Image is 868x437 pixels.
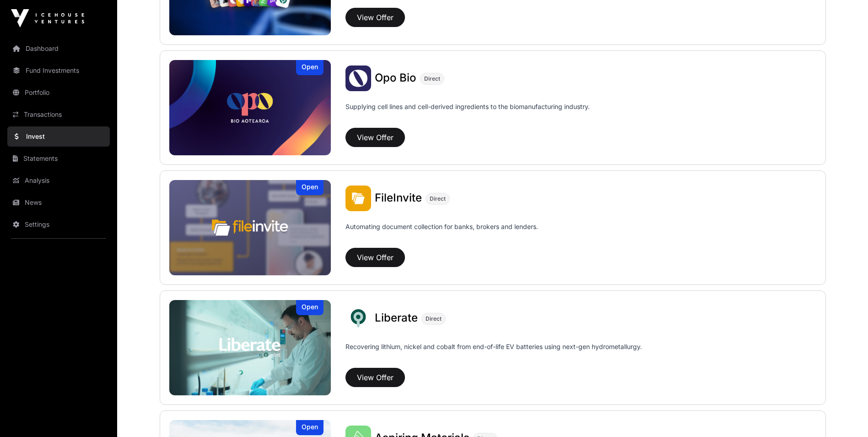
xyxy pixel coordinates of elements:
[296,180,323,195] div: Open
[296,420,323,435] div: Open
[426,315,442,322] span: Direct
[430,195,446,202] span: Direct
[7,104,110,125] a: Transactions
[7,192,110,213] a: News
[169,60,331,155] a: Opo BioOpen
[345,342,642,364] p: Recovering lithium, nickel and cobalt from end-of-life EV batteries using next-gen hydrometallurgy.
[345,186,371,211] img: FileInvite
[296,60,323,75] div: Open
[345,102,590,111] p: Supplying cell lines and cell-derived ingredients to the biomanufacturing industry.
[345,368,405,387] button: View Offer
[345,248,405,267] button: View Offer
[7,126,110,147] a: Invest
[345,128,405,147] button: View Offer
[375,192,422,204] a: FileInvite
[169,300,331,395] img: Liberate
[169,180,331,275] a: FileInviteOpen
[7,38,110,59] a: Dashboard
[11,9,84,27] img: Icehouse Ventures Logo
[375,71,416,84] span: Opo Bio
[169,180,331,275] img: FileInvite
[345,222,538,244] p: Automating document collection for banks, brokers and lenders.
[345,8,405,27] button: View Offer
[424,75,440,82] span: Direct
[296,300,323,315] div: Open
[7,214,110,235] a: Settings
[345,306,371,331] img: Liberate
[7,170,110,191] a: Analysis
[345,66,371,91] img: Opo Bio
[822,393,868,437] iframe: Chat Widget
[375,191,422,204] span: FileInvite
[375,72,416,84] a: Opo Bio
[169,60,331,155] img: Opo Bio
[375,311,418,324] span: Liberate
[169,300,331,395] a: LiberateOpen
[7,82,110,103] a: Portfolio
[375,312,418,324] a: Liberate
[7,148,110,169] a: Statements
[7,60,110,81] a: Fund Investments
